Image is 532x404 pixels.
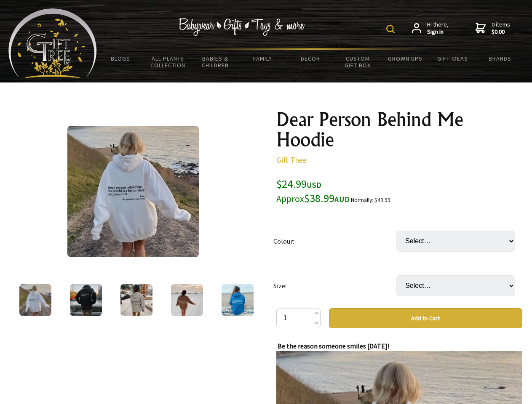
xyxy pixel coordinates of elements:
a: Hi there,Sign in [412,21,449,36]
a: 0 items$0.00 [476,21,510,36]
a: Babies & Children [192,50,239,74]
a: Brands [476,50,524,67]
a: Gift Ideas [429,50,476,67]
img: Dear Person Behind Me Hoodie [67,126,199,257]
img: Babyware - Gifts - Toys and more... [8,8,97,78]
a: Custom Gift Box [334,50,382,74]
span: $24.99 $38.99 [276,177,350,205]
img: Dear Person Behind Me Hoodie [222,284,254,316]
span: 0 items [492,21,510,36]
strong: $0.00 [492,28,510,36]
a: Family [239,50,287,67]
a: Decor [286,50,334,67]
a: Grown Ups [381,50,429,67]
img: Dear Person Behind Me Hoodie [171,284,203,316]
a: Gift Tree [276,154,306,165]
a: BLOGS [97,50,144,67]
img: Dear Person Behind Me Hoodie [70,284,102,316]
h1: Dear Person Behind Me Hoodie [276,109,522,150]
img: Babywear - Gifts - Toys & more [179,18,305,36]
img: Dear Person Behind Me Hoodie [120,284,152,316]
td: Colour: [273,219,396,263]
strong: Sign in [427,28,449,36]
small: Normally: $49.99 [351,197,390,204]
span: Hi there, [427,21,449,36]
span: USD [307,180,321,190]
a: All Plants Collection [144,50,192,74]
button: Add to Cart [329,308,522,328]
img: product search [386,25,395,33]
small: Approx [276,193,304,205]
img: Dear Person Behind Me Hoodie [19,284,51,316]
span: AUD [334,194,350,204]
td: Size: [273,263,396,308]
